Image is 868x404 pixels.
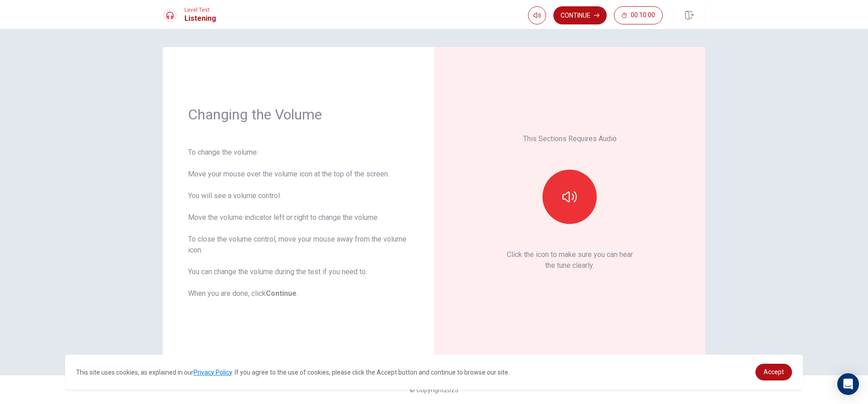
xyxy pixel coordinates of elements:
[65,355,803,390] div: cookieconsent
[507,249,633,271] p: Click the icon to make sure you can hear the tune clearly.
[631,12,655,19] span: 00:10:00
[614,6,663,24] button: 00:10:00
[188,147,409,299] div: To change the volume: Move your mouse over the volume icon at the top of the screen. You will see...
[184,7,216,13] span: Level Test
[410,386,458,394] span: © Copyright 2025
[184,13,216,24] h1: Listening
[837,373,859,395] div: Open Intercom Messenger
[193,369,232,376] a: Privacy Policy
[755,364,792,380] a: dismiss cookie message
[764,368,784,375] span: Accept
[76,369,509,376] span: This site uses cookies, as explained in our . If you agree to the use of cookies, please click th...
[188,105,409,124] h1: Changing the Volume
[266,289,297,298] b: Continue
[553,6,607,24] button: Continue
[523,133,617,144] p: This Sections Requires Audio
